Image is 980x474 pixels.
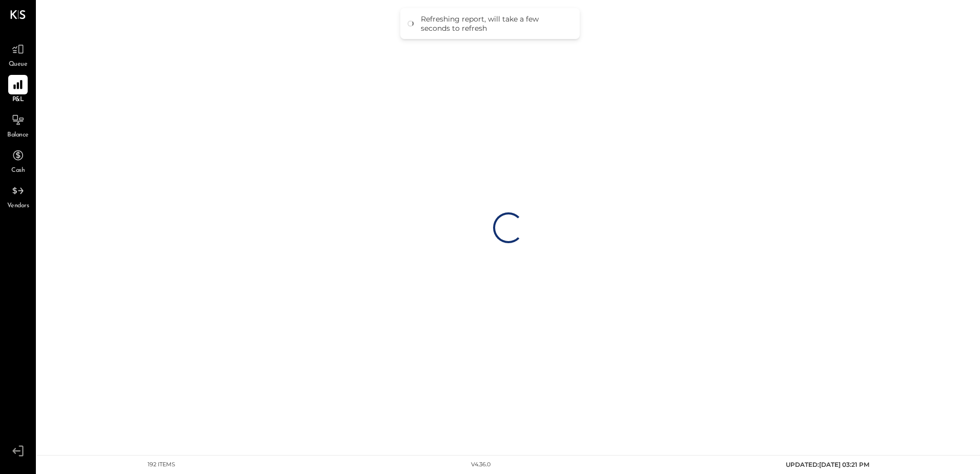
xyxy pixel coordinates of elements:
a: Vendors [1,181,35,211]
div: Refreshing report, will take a few seconds to refresh [421,14,569,33]
span: Balance [7,131,29,140]
div: 192 items [148,461,175,469]
span: UPDATED: [DATE] 03:21 PM [786,461,869,468]
a: Queue [1,39,35,69]
a: Balance [1,110,35,140]
span: Queue [9,60,28,69]
div: v 4.36.0 [471,461,491,469]
span: Cash [11,166,25,175]
a: P&L [1,75,35,105]
span: Vendors [7,202,29,211]
span: P&L [12,95,24,105]
a: Cash [1,146,35,175]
